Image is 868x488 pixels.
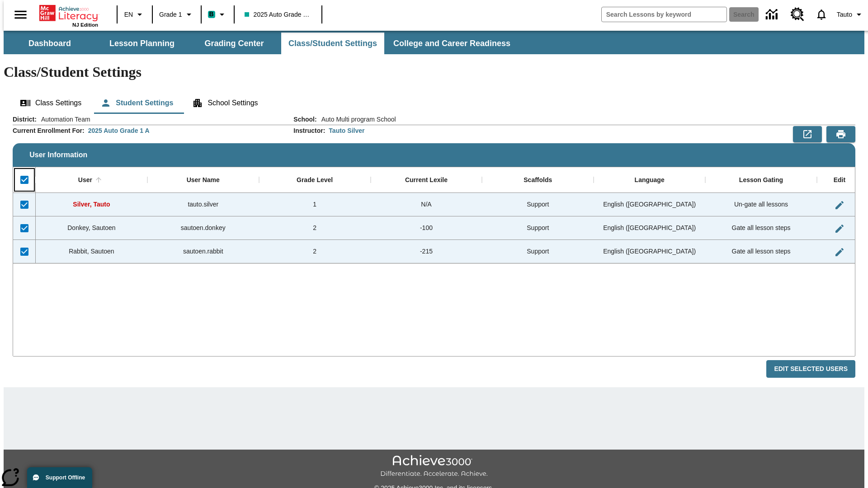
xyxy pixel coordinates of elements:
[259,193,371,216] div: 1
[78,176,92,184] div: User
[13,116,37,123] h2: District :
[705,240,817,263] div: Gate all lesson steps
[72,22,98,28] span: NJ Edition
[834,176,845,184] div: Edit
[635,176,665,184] div: Language
[147,240,259,263] div: sautoen.rabbit
[156,6,198,23] button: Grade: Grade 1, Select a grade
[380,455,488,478] img: Achieve3000 Differentiate Accelerate Achieve
[594,216,705,240] div: English (US)
[810,3,833,26] a: Notifications
[705,216,817,240] div: Gate all lesson steps
[185,92,265,114] button: School Settings
[13,115,855,378] div: User Information
[830,196,849,214] button: Edit User
[13,92,855,114] div: Class/Student Settings
[837,10,852,19] span: Tauto
[147,193,259,216] div: tauto.silver
[39,4,98,22] a: Home
[482,216,594,240] div: Support
[259,216,371,240] div: 2
[766,360,855,378] button: Edit Selected Users
[760,2,785,27] a: Data Center
[830,243,849,261] button: Edit User
[793,126,822,142] button: Export to CSV
[120,6,149,23] button: Language: EN, Select a language
[281,33,384,54] button: Class/Student Settings
[317,115,396,124] span: Auto Multi program School
[159,10,182,19] span: Grade 1
[39,3,98,28] div: Home
[124,10,133,19] span: EN
[329,126,364,135] div: Tauto Silver
[371,193,482,216] div: N/A
[826,126,855,142] button: Print Preview
[245,10,311,19] span: 2025 Auto Grade 1 A
[46,474,85,481] span: Support Offline
[27,467,92,488] button: Support Offline
[189,33,279,54] button: Grading Center
[830,220,849,238] button: Edit User
[13,92,89,114] button: Class Settings
[204,6,231,23] button: Boost Class color is teal. Change class color
[482,193,594,216] div: Support
[97,33,187,54] button: Lesson Planning
[297,176,333,184] div: Grade Level
[93,92,180,114] button: Student Settings
[147,216,259,240] div: sautoen.donkey
[4,64,864,80] h1: Class/Student Settings
[88,126,150,135] div: 2025 Auto Grade 1 A
[69,248,114,255] span: Rabbit, Sautoen
[13,127,85,135] h2: Current Enrollment For :
[602,7,726,22] input: search field
[293,116,316,123] h2: School :
[371,240,482,263] div: -215
[209,9,214,20] span: B
[594,240,705,263] div: English (US)
[386,33,518,54] button: College and Career Readiness
[4,31,864,54] div: SubNavbar
[739,176,783,184] div: Lesson Gating
[4,33,519,54] div: SubNavbar
[524,176,552,184] div: Scaffolds
[833,6,868,23] button: Profile/Settings
[67,224,115,231] span: Donkey, Sautoen
[37,115,90,124] span: Automation Team
[187,176,220,184] div: User Name
[7,1,34,28] button: Open side menu
[371,216,482,240] div: -100
[405,176,448,184] div: Current Lexile
[594,193,705,216] div: English (US)
[705,193,817,216] div: Un-gate all lessons
[29,151,87,159] span: User Information
[482,240,594,263] div: Support
[73,201,110,208] span: Silver, Tauto
[293,127,325,135] h2: Instructor :
[785,2,810,27] a: Resource Center, Will open in new tab
[5,33,95,54] button: Dashboard
[259,240,371,263] div: 2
